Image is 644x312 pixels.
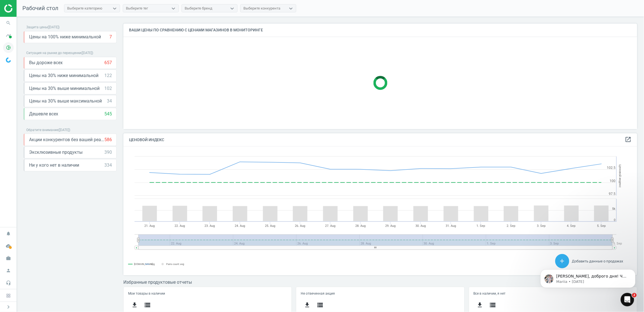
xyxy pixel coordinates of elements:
h4: Ценовой индекс [123,133,637,146]
tspan: 1. Sep [477,224,485,228]
i: get_app [304,302,311,308]
h4: Ваши цены по сравнению с ценами магазинов в мониторинге [123,24,637,37]
i: work [3,253,14,264]
span: Ситуация на рынке до переоценки [26,51,81,55]
span: Защита цены [26,25,48,29]
tspan: Ценовой индекс [619,164,622,188]
tspan: 30. Aug [416,224,426,228]
span: Рабочий стол [22,5,58,11]
h5: Мои товары в наличии [128,292,287,295]
div: 586 [104,137,112,143]
span: Дешевле всех [29,111,58,117]
i: storage [144,302,151,308]
span: Цены на 30% ниже минимальной [29,73,98,79]
button: get_app [301,299,314,312]
div: 122 [104,73,112,79]
tspan: 5. Sep [614,242,622,245]
span: Вы дороже всех [29,60,63,66]
i: cloud_done [3,241,14,251]
tspan: Pairs count: avg [166,263,184,266]
span: Акции конкурентов без вашей реакции [29,137,104,143]
a: open_in_new [625,136,632,143]
tspan: 23. Aug [205,224,215,228]
span: ( [DATE] ) [58,128,70,132]
h3: Избранные продуктовые отчеты [123,280,637,285]
button: add [555,254,569,268]
h5: Не отвеченная акция [301,292,460,295]
img: ajHJNr6hYgQAAAAASUVORK5CYII= [4,4,44,13]
i: storage [317,302,324,308]
tspan: 26. Aug [295,224,305,228]
span: Цены на 30% выше максимальной [29,98,102,104]
i: get_app [131,302,138,308]
tspan: 22. Aug [175,224,185,228]
span: 2 [632,293,637,297]
tspan: 3. Sep [537,224,546,228]
h5: Все в наличии, я нет [474,292,633,295]
text: 100 [610,179,616,183]
i: notifications [3,228,14,239]
div: Выберите бренд [185,6,212,11]
div: Выберите конкурента [243,6,280,11]
div: Выберите тег [126,6,148,11]
text: 0 [614,218,616,222]
div: Выберите категорию [67,6,102,11]
tspan: 2. Sep [507,224,516,228]
tspan: 5. Sep [597,224,606,228]
tspan: 27. Aug [325,224,335,228]
button: get_app [128,299,141,312]
span: Обратите внимание [26,128,58,132]
i: get_app [477,302,483,308]
text: 102.5 [607,166,616,170]
span: Цены на 100% ниже минимальной [29,34,101,40]
tspan: 4. Sep [567,224,576,228]
div: 7 [109,34,112,40]
i: headset_mic [3,278,14,288]
span: Эксклюзивные продукты [29,149,83,155]
div: 545 [104,111,112,117]
text: 5k [612,207,616,211]
tspan: 24. Aug [235,224,245,228]
i: pie_chart_outlined [3,42,14,53]
tspan: 21. Aug [144,224,155,228]
tspan: avg [151,263,155,266]
div: 390 [104,149,112,155]
tspan: [DOMAIN_NAME] [134,263,153,266]
i: person [3,265,14,276]
tspan: 25. Aug [265,224,275,228]
button: storage [314,299,327,312]
div: 334 [104,162,112,168]
tspan: 28. Aug [355,224,366,228]
i: storage [490,302,496,308]
img: wGWNvw8QSZomAAAAABJRU5ErkJggg== [6,57,11,63]
i: chevron_right [5,304,12,310]
button: storage [141,299,154,312]
span: ( [DATE] ) [48,25,60,29]
text: 97.5 [609,192,616,196]
div: 657 [104,60,112,66]
div: 102 [104,85,112,92]
button: storage [486,299,499,312]
iframe: Intercom live chat [621,293,634,306]
span: ( [DATE] ) [81,51,93,55]
button: chevron_right [1,303,15,311]
span: Цены на 30% выше минимальной [29,85,100,92]
i: search [3,18,14,28]
tspan: 29. Aug [386,224,396,228]
span: Ни у кого нет в наличии [29,162,79,168]
i: open_in_new [625,136,632,143]
i: timeline [3,30,14,41]
tspan: 31. Aug [446,224,456,228]
div: 34 [107,98,112,104]
button: get_app [474,299,486,312]
iframe: Intercom notifications message [532,258,644,297]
